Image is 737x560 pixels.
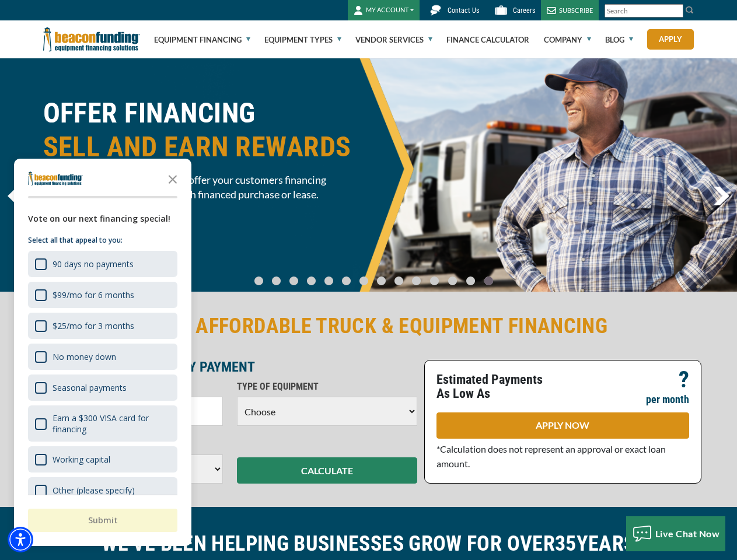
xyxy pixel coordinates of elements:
[322,276,336,286] a: Go To Slide 4
[448,6,479,15] span: Contact Us
[28,477,177,503] div: Other (please specify)
[28,251,177,277] div: 90 days no payments
[28,509,177,532] button: Submit
[671,6,680,16] a: Clear search text
[357,276,371,286] a: Go To Slide 6
[43,360,417,374] p: ESTIMATE YOUR MONTHLY PAYMENT
[436,412,689,439] a: APPLY NOW
[605,21,633,58] a: Blog
[305,276,319,286] a: Go To Slide 3
[53,412,170,435] div: Earn a $300 VISA card for financing
[647,29,694,50] a: Apply
[513,6,535,15] span: Careers
[544,21,591,58] a: Company
[43,20,140,58] img: Beacon Funding Corporation logo
[53,351,116,362] div: No money down
[53,320,134,331] div: $25/mo for 3 months
[427,276,442,286] a: Go To Slide 10
[679,373,689,387] p: ?
[436,443,666,469] span: *Calculation does not represent an approval or exact loan amount.
[53,289,134,300] div: $99/mo for 6 months
[53,454,110,465] div: Working capital
[626,516,726,551] button: Live Chat Now
[154,21,250,58] a: Equipment Financing
[392,276,406,286] a: Go To Slide 8
[28,171,83,185] img: Company logo
[605,4,683,17] input: Search
[28,446,177,473] div: Working capital
[685,5,694,15] img: Search
[8,527,33,552] div: Accessibility Menu
[463,276,478,286] a: Go To Slide 12
[646,393,689,407] p: per month
[43,96,362,164] h1: OFFER FINANCING
[446,21,529,58] a: Finance Calculator
[410,276,424,286] a: Go To Slide 9
[237,380,417,394] p: TYPE OF EQUIPMENT
[375,276,389,286] a: Go To Slide 7
[161,167,184,190] button: Close the survey
[655,528,720,539] span: Live Chat Now
[43,313,694,339] h2: FAST & AFFORDABLE TRUCK & EQUIPMENT FINANCING
[28,235,177,246] p: Select all that appeal to you:
[264,21,341,58] a: Equipment Types
[270,276,284,286] a: Go To Slide 1
[28,212,177,225] div: Vote on our next financing special!
[340,276,354,286] a: Go To Slide 5
[43,173,362,202] span: Partner with Beacon Funding to offer your customers financing options and earn rewards for each f...
[436,373,556,401] p: Estimated Payments As Low As
[713,187,729,205] a: next
[287,276,301,286] a: Go To Slide 2
[555,531,577,556] span: 35
[53,485,135,496] div: Other (please specify)
[28,313,177,339] div: $25/mo for 3 months
[8,187,23,205] img: Left Navigator
[355,21,432,58] a: Vendor Services
[53,258,134,269] div: 90 days no payments
[28,374,177,401] div: Seasonal payments
[713,187,729,205] img: Right Navigator
[43,530,694,557] h2: WE'VE BEEN HELPING BUSINESSES GROW FOR OVER YEARS
[8,187,23,205] a: previous
[252,276,266,286] a: Go To Slide 0
[28,405,177,442] div: Earn a $300 VISA card for financing
[481,276,496,286] a: Go To Slide 13
[28,344,177,370] div: No money down
[53,382,127,393] div: Seasonal payments
[14,159,191,546] div: Survey
[43,130,362,164] span: SELL AND EARN REWARDS
[237,457,417,484] button: CALCULATE
[445,276,460,286] a: Go To Slide 11
[28,282,177,308] div: $99/mo for 6 months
